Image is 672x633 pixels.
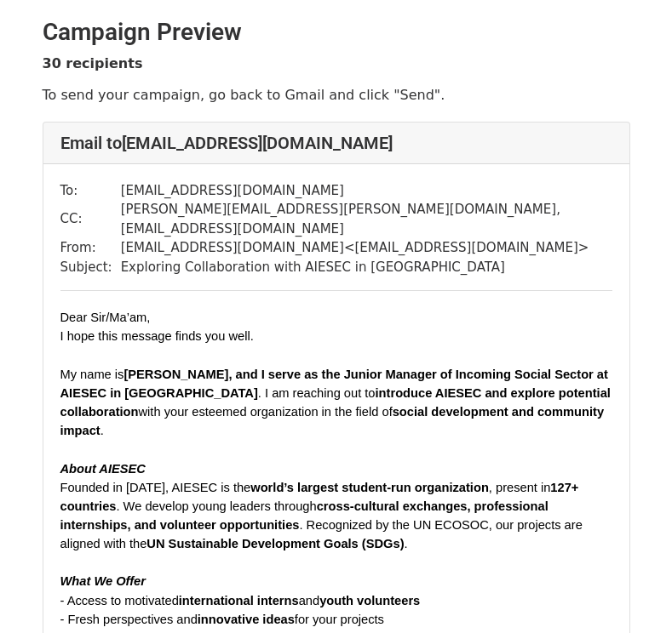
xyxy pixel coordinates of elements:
p: To send your campaign, go back to Gmail and click "Send". [43,86,630,104]
span: About AIESEC [60,462,146,476]
td: [EMAIL_ADDRESS][DOMAIN_NAME] [121,181,612,201]
span: 127+ countries [60,481,583,513]
span: , present in [489,481,551,494]
td: Exploring Collaboration with AIESEC in [GEOGRAPHIC_DATA] [121,258,612,277]
td: [PERSON_NAME][EMAIL_ADDRESS][PERSON_NAME][DOMAIN_NAME] , [EMAIL_ADDRESS][DOMAIN_NAME] [121,200,612,238]
td: From: [60,238,121,258]
span: My name is [60,368,124,381]
span: for your projects [295,613,384,626]
span: . We develop young leaders through [116,499,316,513]
span: I hope this message finds you well. [60,329,254,343]
span: social development and community impact [60,405,608,437]
span: Founded in [DATE], AIESEC is the [60,481,251,494]
span: international interns [179,594,299,607]
span: - Access to motivated [60,594,179,607]
span: Dear Sir/Ma’am, [60,311,151,324]
span: . [405,537,408,550]
span: introduce AIESEC and explore potential collaboration [60,386,614,419]
span: . I am reaching out to [258,386,376,400]
span: innovative ideas [198,613,295,626]
span: . [101,424,104,437]
span: and [299,594,319,607]
h4: Email to [EMAIL_ADDRESS][DOMAIN_NAME] [60,133,612,153]
span: - Fresh perspectives and [60,613,198,626]
span: UN Sustainable Development Goals (SDGs) [146,537,404,550]
strong: 30 recipients [43,55,143,71]
span: world’s largest student-run organization [250,481,489,494]
td: Subject: [60,258,121,277]
td: CC: [60,200,121,238]
span: . Recognized by the UN ECOSOC, our projects are aligned with the [60,518,586,550]
span: [PERSON_NAME], and I serve as the Junior Manager of Incoming Social Sector at AIESEC in [GEOGRAPH... [60,368,612,400]
span: with your esteemed organization in the field of [139,405,393,419]
h2: Campaign Preview [43,18,630,47]
span: youth volunteers [319,594,420,607]
td: [EMAIL_ADDRESS][DOMAIN_NAME] < [EMAIL_ADDRESS][DOMAIN_NAME] > [121,238,612,258]
td: To: [60,181,121,201]
span: What We Offer [60,574,146,588]
span: cross-cultural exchanges, professional internships, and volunteer opportunities [60,499,552,532]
